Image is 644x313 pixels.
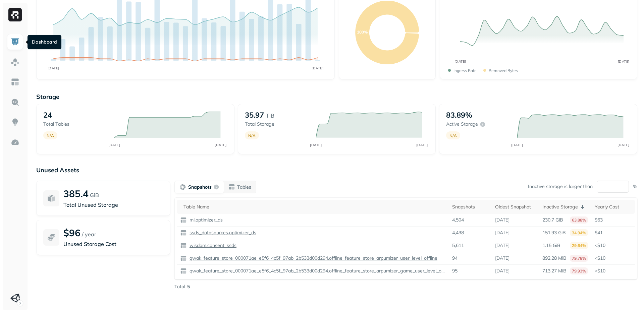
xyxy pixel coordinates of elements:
[10,294,20,303] img: Unity
[188,217,223,223] p: ml.optimizer_ds
[618,59,629,64] tspan: [DATE]
[180,242,187,249] img: table
[28,35,61,49] div: Dashboard
[495,255,509,261] p: [DATE]
[452,255,458,261] p: 94
[188,255,437,261] p: qwak_feature_store_000071ae_e5f6_4c5f_97ab_2b533d00d294.offline_feature_store_arpumizer_user_leve...
[446,121,478,127] p: Active storage
[215,143,226,147] tspan: [DATE]
[452,217,464,223] p: 4,504
[595,230,632,236] p: $41
[245,121,309,127] p: Total storage
[446,110,472,120] p: 83.89%
[11,58,19,66] img: Assets
[180,268,187,274] img: table
[595,242,632,249] p: <$10
[180,255,187,262] img: table
[266,112,274,120] p: TiB
[47,133,54,138] p: N/A
[528,183,593,190] p: Inactive storage is larger than
[570,255,588,262] p: 79.78%
[248,133,256,138] p: N/A
[109,143,120,147] tspan: [DATE]
[310,143,322,147] tspan: [DATE]
[43,110,52,120] p: 24
[495,242,509,249] p: [DATE]
[489,68,518,73] p: Removed bytes
[570,267,588,274] p: 79.93%
[595,268,632,274] p: <$10
[188,230,256,236] p: ssds_datasources.optimizer_ds
[633,183,637,190] p: %
[570,242,588,249] p: 29.64%
[187,284,190,290] p: 5
[11,78,19,86] img: Asset Explorer
[495,268,509,274] p: [DATE]
[452,230,464,236] p: 4,438
[452,204,488,210] div: Snapshots
[452,268,458,274] p: 95
[63,240,163,248] p: Unused Storage Cost
[180,217,187,224] img: table
[542,255,567,261] p: 892.28 MiB
[453,68,477,73] p: Ingress Rate
[90,191,99,199] p: GiB
[542,230,566,236] p: 151.93 GiB
[454,59,466,64] tspan: [DATE]
[48,66,59,70] tspan: [DATE]
[187,217,223,223] a: ml.optimizer_ds
[542,204,578,210] p: Inactive Storage
[188,268,445,274] p: qwak_feature_store_000071ae_e5f6_4c5f_97ab_2b533d00d294.offline_feature_store_arpumizer_game_user...
[595,255,632,261] p: <$10
[187,242,236,249] a: wisdom.consent_ssds
[570,229,588,236] p: 34.94%
[82,230,96,238] p: / year
[36,93,637,101] p: Storage
[11,118,19,127] img: Insights
[542,242,560,249] p: 1.15 GiB
[43,121,108,127] p: Total tables
[416,143,428,147] tspan: [DATE]
[187,255,437,261] a: qwak_feature_store_000071ae_e5f6_4c5f_97ab_2b533d00d294.offline_feature_store_arpumizer_user_leve...
[63,227,80,239] p: $96
[237,184,251,190] p: Tables
[618,143,630,147] tspan: [DATE]
[312,66,323,70] tspan: [DATE]
[495,230,509,236] p: [DATE]
[595,204,632,210] div: Yearly Cost
[63,188,89,199] p: 385.4
[11,138,19,147] img: Optimization
[570,216,588,224] p: 63.88%
[188,184,212,190] p: Snapshots
[11,38,19,46] img: Dashboard
[452,242,464,249] p: 5,611
[8,8,22,21] img: Ryft
[180,230,187,236] img: table
[512,143,523,147] tspan: [DATE]
[187,268,445,274] a: qwak_feature_store_000071ae_e5f6_4c5f_97ab_2b533d00d294.offline_feature_store_arpumizer_game_user...
[174,284,185,290] p: Total
[188,242,236,249] p: wisdom.consent_ssds
[542,217,563,223] p: 230.7 GiB
[542,268,567,274] p: 713.27 MiB
[11,98,19,107] img: Query Explorer
[187,230,256,236] a: ssds_datasources.optimizer_ds
[595,217,632,223] p: $63
[63,201,163,209] p: Total Unused Storage
[245,110,264,120] p: 35.97
[495,217,509,223] p: [DATE]
[495,204,536,210] div: Oldest Snapshot
[449,133,457,138] p: N/A
[357,29,368,35] text: 100%
[36,166,637,174] p: Unused Assets
[183,204,445,210] div: Table Name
